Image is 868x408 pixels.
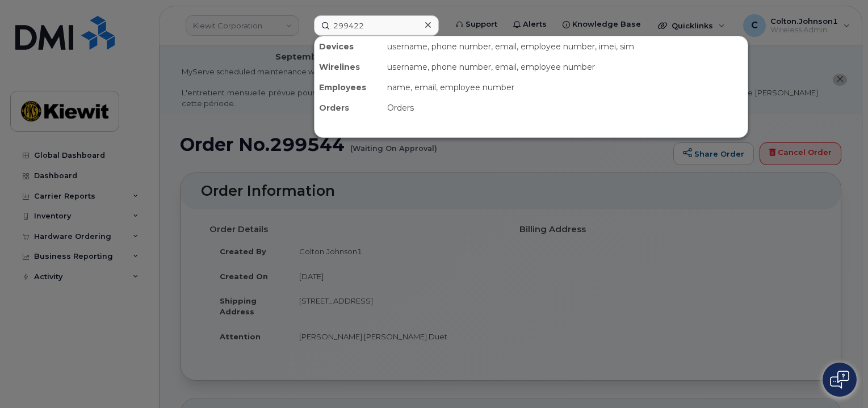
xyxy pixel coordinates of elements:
[315,98,383,118] div: Orders
[383,36,748,57] div: username, phone number, email, employee number, imei, sim
[383,77,748,98] div: name, email, employee number
[383,98,748,118] div: Orders
[383,57,748,77] div: username, phone number, email, employee number
[830,371,849,389] img: Open chat
[315,57,383,77] div: Wirelines
[315,36,383,57] div: Devices
[315,77,383,98] div: Employees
